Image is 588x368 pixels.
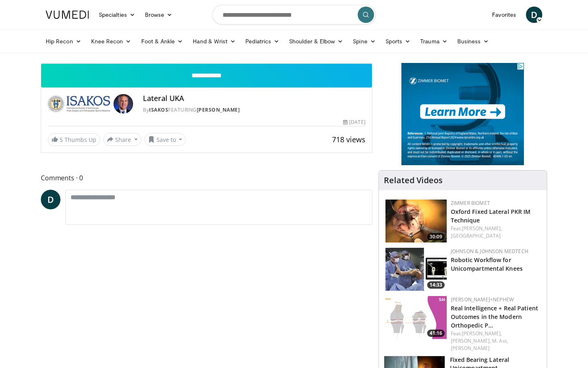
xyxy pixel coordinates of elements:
a: Zimmer Biomet [451,200,490,206]
a: Spine [348,33,380,49]
a: Oxford Fixed Lateral PKR IM Technique [451,208,531,224]
a: [PERSON_NAME], [462,330,502,337]
span: 14:33 [427,281,445,289]
a: [PERSON_NAME]+Nephew [451,296,514,303]
iframe: Advertisement [401,63,524,165]
a: ISAKOS [149,106,168,113]
h4: Lateral UKA [143,94,365,103]
span: 30:09 [427,233,445,240]
div: By FEATURING [143,106,365,114]
a: Business [452,33,494,49]
a: Browse [140,7,178,23]
a: Real Intelligence + Real Patient Outcomes in the Modern Orthopedic P… [451,304,538,329]
a: D [526,7,542,23]
a: Trauma [415,33,452,49]
button: Save to [145,133,186,146]
a: Pediatrics [241,33,284,49]
a: M. Ast, [492,337,508,344]
a: Knee Recon [86,33,136,49]
img: ee8e35d7-143c-4fdf-9a52-4e84709a2b4c.150x105_q85_crop-smart_upscale.jpg [385,296,447,339]
img: 1139bc86-10bf-4018-b609-ddc03866ed6b.150x105_q85_crop-smart_upscale.jpg [385,200,447,242]
span: 41:16 [427,330,445,337]
div: Feat. [451,330,540,352]
img: c6830cff-7f4a-4323-a779-485c40836a20.150x105_q85_crop-smart_upscale.jpg [385,248,447,291]
a: 5 Thumbs Up [48,133,100,146]
a: [PERSON_NAME] [451,345,490,352]
a: Robotic Workflow for Unicompartmental Knees [451,256,523,272]
a: Specialties [94,7,140,23]
a: Foot & Ankle [136,33,188,49]
a: Hand & Wrist [188,33,241,49]
a: Johnson & Johnson MedTech [451,248,528,255]
img: Avatar [114,94,133,114]
a: Hip Recon [41,33,86,49]
h4: Related Videos [384,175,443,185]
a: [PERSON_NAME] [197,106,240,113]
a: Shoulder & Elbow [284,33,348,49]
a: [PERSON_NAME], [451,337,491,344]
div: [DATE] [343,119,365,126]
img: VuMedi Logo [46,11,89,19]
div: Feat. [451,225,540,240]
input: Search topics, interventions [212,5,376,25]
img: ISAKOS [48,94,110,114]
a: Sports [381,33,416,49]
a: [PERSON_NAME], [GEOGRAPHIC_DATA] [451,225,502,239]
a: 41:16 [385,296,447,339]
a: Favorites [487,7,521,23]
video-js: Video Player [41,63,372,64]
span: 5 [60,136,63,144]
button: Share [103,133,141,146]
span: Comments 0 [41,173,372,183]
a: 30:09 [385,200,447,242]
span: 718 views [332,135,365,144]
a: D [41,190,60,209]
a: 14:33 [385,248,447,291]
